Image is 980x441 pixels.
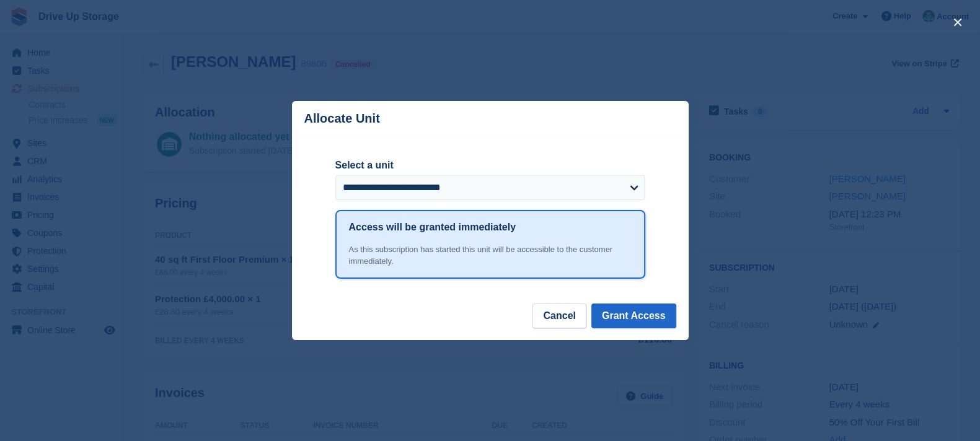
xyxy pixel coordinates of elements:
[304,111,380,126] p: Allocate Unit
[591,303,676,328] button: Grant Access
[948,12,968,32] button: close
[349,220,516,235] h1: Access will be granted immediately
[532,303,586,328] button: Cancel
[335,158,645,173] label: Select a unit
[349,243,632,268] div: As this subscription has started this unit will be accessible to the customer immediately.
